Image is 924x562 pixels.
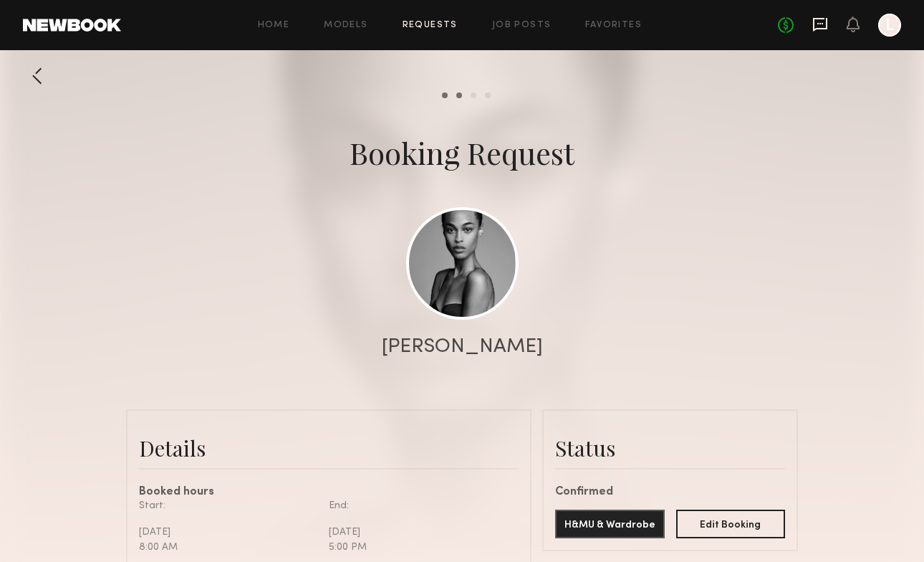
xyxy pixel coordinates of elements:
[139,498,318,513] div: Start:
[878,14,901,37] a: L
[382,337,543,357] div: [PERSON_NAME]
[492,21,552,30] a: Job Posts
[555,487,785,498] div: Confirmed
[555,510,665,538] button: H&MU & Wardrobe
[329,498,508,513] div: End:
[139,525,318,540] div: [DATE]
[139,487,519,498] div: Booked hours
[555,434,785,462] div: Status
[324,21,367,30] a: Models
[139,434,519,462] div: Details
[329,525,508,540] div: [DATE]
[350,133,574,173] div: Booking Request
[403,21,458,30] a: Requests
[585,21,642,30] a: Favorites
[676,510,786,538] button: Edit Booking
[139,540,318,555] div: 8:00 AM
[258,21,290,30] a: Home
[329,540,508,555] div: 5:00 PM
